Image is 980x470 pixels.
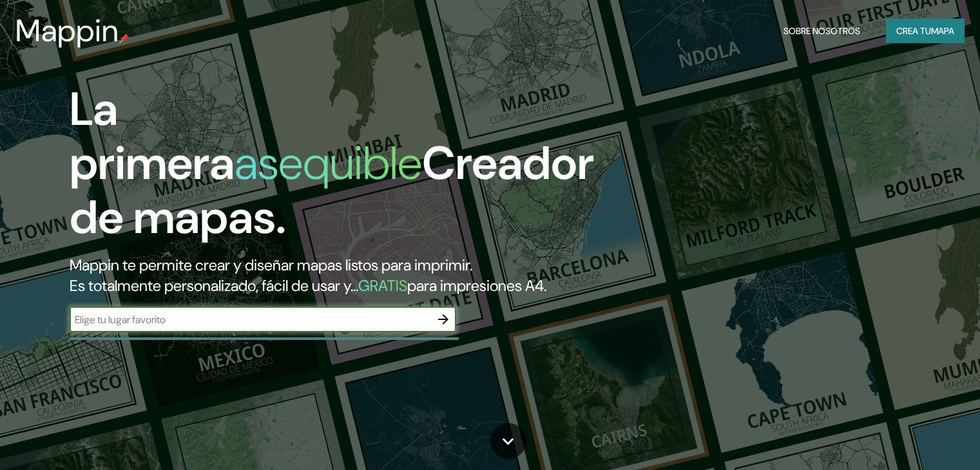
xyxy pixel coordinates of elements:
[70,255,472,275] font: Mappin te permite crear y diseñar mapas listos para imprimir.
[896,25,931,37] font: Crea tu
[70,133,594,247] font: Creador de mapas.
[407,276,546,296] font: para impresiones A4.
[70,312,430,327] input: Elige tu lugar favorito
[119,33,130,44] img: pin de mapeo
[235,133,422,193] font: asequible
[931,25,954,37] font: mapa
[70,79,235,193] font: La primera
[886,19,965,43] button: Crea tumapa
[778,19,865,43] button: Sobre nosotros
[70,276,358,296] font: Es totalmente personalizado, fácil de usar y...
[783,25,860,37] font: Sobre nosotros
[15,10,119,51] font: Mappin
[358,276,407,296] font: GRATIS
